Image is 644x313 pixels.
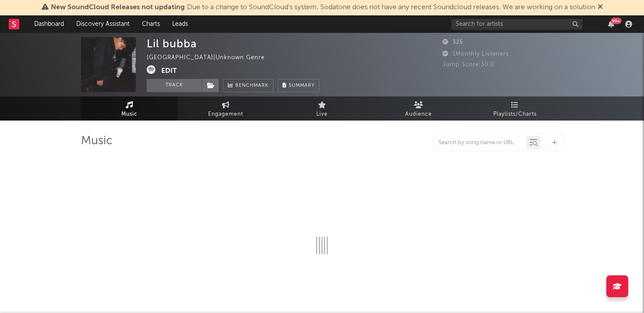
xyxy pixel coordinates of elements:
[81,96,177,121] a: Music
[121,109,138,120] span: Music
[467,96,563,121] a: Playlists/Charts
[147,79,202,92] button: Track
[278,79,319,92] button: Summary
[442,39,463,45] span: 325
[370,96,467,121] a: Audience
[166,15,194,33] a: Leads
[161,65,177,76] button: Edit
[235,81,269,91] span: Benchmark
[177,96,274,121] a: Engagement
[608,21,614,28] button: 99+
[316,109,328,120] span: Live
[208,109,243,120] span: Engagement
[451,19,583,30] input: Search for artists
[289,83,315,88] span: Summary
[611,18,622,24] div: 99 +
[434,139,527,146] input: Search by song name or URL
[442,62,494,68] span: Jump Score: 30.0
[598,4,603,11] span: Dismiss
[405,109,432,120] span: Audience
[70,15,136,33] a: Discovery Assistant
[28,15,70,33] a: Dashboard
[147,53,275,63] div: [GEOGRAPHIC_DATA] | Unknown Genre
[51,4,595,11] span: : Due to a change to SoundCloud's system, Sodatone does not have any recent Soundcloud releases. ...
[493,109,537,120] span: Playlists/Charts
[136,15,166,33] a: Charts
[147,37,197,50] div: Lil bubba
[274,96,370,121] a: Live
[223,79,273,92] a: Benchmark
[442,51,509,57] span: 1 Monthly Listeners
[51,4,185,11] span: New SoundCloud Releases not updating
